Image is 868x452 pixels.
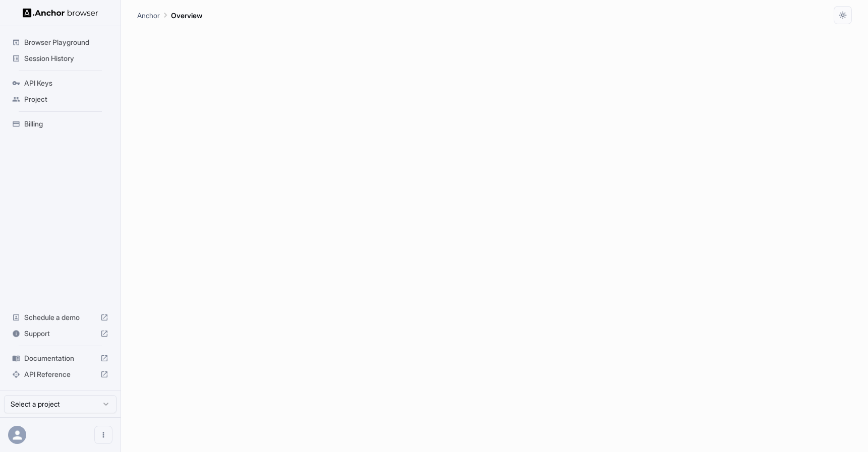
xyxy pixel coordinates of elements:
img: Anchor Logo [23,8,98,18]
div: Schedule a demo [8,309,112,326]
div: Billing [8,116,112,132]
div: Support [8,326,112,342]
span: Support [24,329,96,339]
span: Project [24,94,108,104]
button: Open menu [94,426,112,444]
span: Browser Playground [24,37,108,47]
span: Schedule a demo [24,312,96,322]
div: Project [8,91,112,107]
div: Session History [8,50,112,67]
span: Billing [24,119,108,129]
p: Anchor [137,10,160,21]
div: API Keys [8,75,112,91]
div: API Reference [8,366,112,382]
nav: breadcrumb [137,10,202,21]
span: API Reference [24,369,96,379]
div: Browser Playground [8,34,112,50]
div: Documentation [8,350,112,366]
span: Documentation [24,353,96,363]
span: API Keys [24,78,108,88]
p: Overview [171,10,202,21]
span: Session History [24,53,108,63]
